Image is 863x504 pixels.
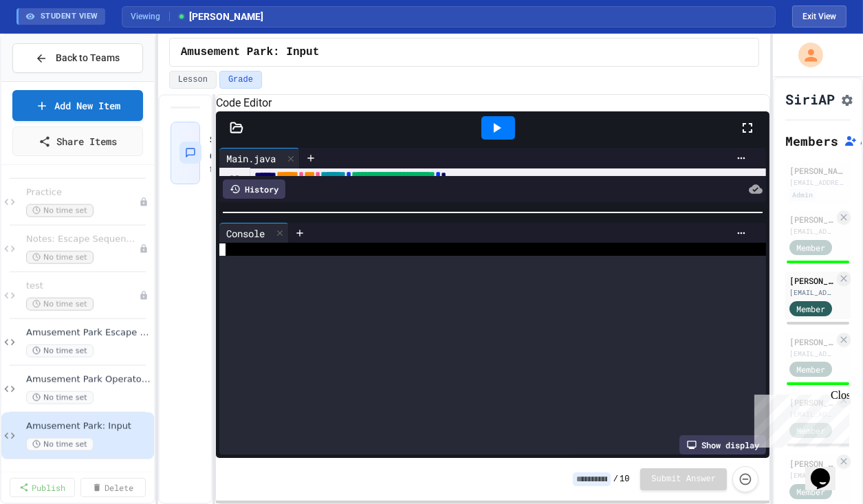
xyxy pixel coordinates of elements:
[12,90,143,121] a: Add New Item
[613,474,618,485] span: /
[789,457,834,470] div: [PERSON_NAME]
[789,213,834,226] div: [PERSON_NAME]
[26,327,151,339] span: Amusement Park Escape Sequences
[796,241,825,254] span: Member
[56,51,120,65] span: Back to Teams
[789,336,834,348] div: [PERSON_NAME]
[80,478,146,497] a: Delete
[41,11,98,23] span: STUDENT VIEW
[784,39,827,71] div: My Account
[210,134,257,162] span: Student Comments
[651,474,716,485] span: Submit Answer
[789,349,834,359] div: [EMAIL_ADDRESS][DOMAIN_NAME]
[26,421,151,432] span: Amusement Park: Input
[177,10,263,24] span: [PERSON_NAME]
[219,71,262,89] button: Grade
[12,127,143,156] a: Share Items
[796,485,825,498] span: Member
[181,44,320,61] span: Amusement Park: Input
[785,89,835,109] h1: SiriAP
[789,164,846,177] div: [PERSON_NAME]
[12,43,143,73] button: Back to Teams
[210,164,284,175] div: for
[785,131,838,151] h2: Members
[131,10,170,23] span: Viewing
[796,303,825,315] span: Member
[26,374,151,386] span: Amusement Park Operators Task
[792,6,846,28] button: Exit student view
[26,344,94,358] span: No time set
[26,438,94,451] span: No time set
[749,389,849,448] iframe: chat widget
[789,287,834,298] div: [EMAIL_ADDRESS][DOMAIN_NAME]
[732,466,758,492] button: Force resubmission of student's answer (Admin only)
[216,95,769,111] h6: Code Editor
[26,251,94,264] span: No time set
[6,6,95,87] div: Chat with us now!Close
[26,234,139,245] span: Notes: Escape Sequences, Operators, Input, Compound Operators
[789,226,834,237] div: [EMAIL_ADDRESS][DOMAIN_NAME]
[789,177,846,188] div: [EMAIL_ADDRESS][DOMAIN_NAME]
[789,189,816,201] div: Admin
[26,187,139,199] span: Practice
[26,204,94,217] span: No time set
[169,71,217,89] button: Lesson
[26,391,94,404] span: No time set
[789,470,834,481] div: [EMAIL_ADDRESS][DOMAIN_NAME]
[640,468,727,490] button: Submit Answer
[789,274,834,287] div: [PERSON_NAME]
[26,281,139,292] span: test
[26,298,94,311] span: No time set
[620,474,629,485] span: 10
[10,478,75,497] a: Publish
[805,449,849,490] iframe: chat widget
[139,291,149,300] div: Unpublished
[840,91,854,107] button: Assignment Settings
[139,197,149,207] div: Unpublished
[139,244,149,254] div: Unpublished
[796,363,825,375] span: Member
